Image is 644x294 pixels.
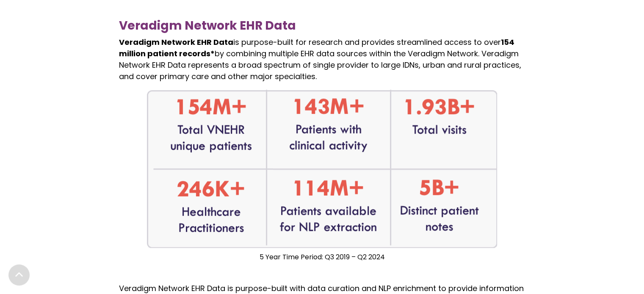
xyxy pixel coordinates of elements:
p: is purpose-built for research and provides streamlined access to over by combining multiple EHR d... [119,36,525,82]
span: Veradigm Network EHR Data [119,37,233,47]
iframe: Drift Chat Widget [482,234,634,284]
p: 5 Year Time Period: Q3 2019 – Q2 2024 [119,252,525,262]
img: resource-rwd-numbers-updated-oct-24 (1) [147,90,497,248]
span: Veradigm Network EHR Data [119,17,296,34]
span: 154 million patient records* [119,37,514,59]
